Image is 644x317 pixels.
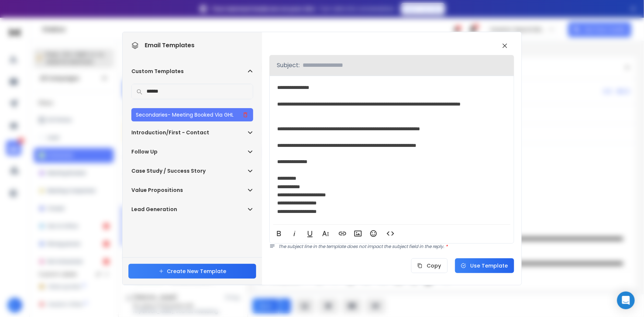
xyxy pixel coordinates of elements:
button: Insert Image (Ctrl+P) [351,226,365,241]
button: Introduction/First - Contact [131,129,253,136]
button: Follow Up [131,148,253,155]
button: Value Propositions [131,186,253,194]
p: Subject: [277,61,300,70]
button: Underline (Ctrl+U) [303,226,317,241]
p: The subject line in the template does not impact the subject field in the [278,244,514,249]
button: Create New Template [128,264,256,279]
button: Use Template [455,258,514,273]
div: Open Intercom Messenger [617,292,635,309]
button: Italic (Ctrl+I) [287,226,302,241]
span: reply. [433,243,448,249]
button: Case Study / Success Story [131,167,253,175]
button: Insert Link (Ctrl+K) [335,226,349,241]
button: More Text [318,226,333,241]
button: Lead Generation [131,206,253,213]
button: Copy [411,258,448,273]
button: Bold (Ctrl+B) [272,226,286,241]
